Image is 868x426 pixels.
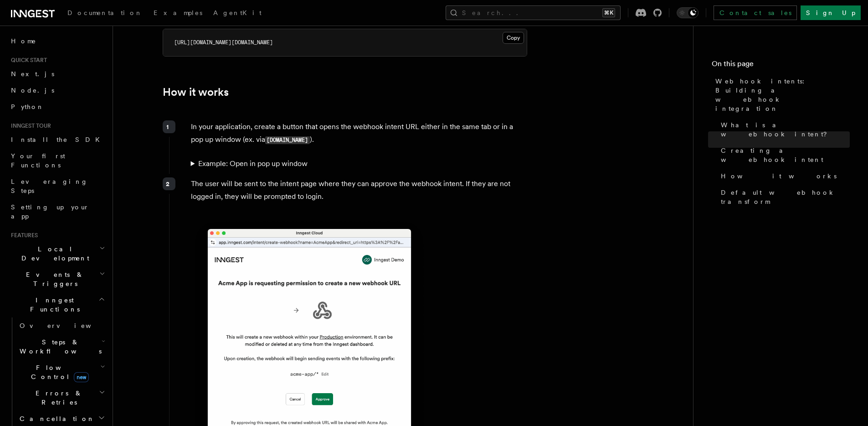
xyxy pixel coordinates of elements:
[7,82,107,99] a: Node.js
[721,120,850,139] span: What is a webhook intent?
[7,232,38,239] span: Features
[74,372,89,382] span: new
[11,178,88,194] span: Leveraging Steps
[446,5,621,20] button: Search...⌘K
[16,414,95,423] span: Cancellation
[7,296,98,314] span: Inngest Functions
[154,9,202,16] span: Examples
[16,359,107,385] button: Flow Controlnew
[11,136,105,143] span: Install the SDK
[721,146,850,164] span: Creating a webhook intent
[7,148,107,173] a: Your first Functions
[16,385,107,410] button: Errors & Retries
[163,120,175,133] div: 1
[7,66,107,82] a: Next.js
[163,177,175,190] div: 2
[7,270,99,288] span: Events & Triggers
[16,338,102,356] span: Steps & Workflows
[213,9,262,16] span: AgentKit
[677,7,699,18] button: Toggle dark mode
[67,9,143,16] span: Documentation
[11,152,65,169] span: Your first Functions
[7,57,47,64] span: Quick start
[11,103,44,110] span: Python
[7,131,107,148] a: Install the SDK
[717,168,850,184] a: How it works
[717,142,850,168] a: Creating a webhook intent
[717,117,850,142] a: What is a webhook intent?
[265,136,310,144] code: [DOMAIN_NAME]
[11,87,54,94] span: Node.js
[191,157,527,170] summary: Example: Open in pop up window
[163,86,229,99] a: How it works
[7,99,107,115] a: Python
[16,317,107,334] a: Overview
[7,241,107,266] button: Local Development
[7,266,107,292] button: Events & Triggers
[503,32,524,44] button: Copy
[7,122,51,130] span: Inngest tour
[191,177,527,203] p: The user will be sent to the intent page where they can approve the webhook intent. If they are n...
[20,322,113,329] span: Overview
[721,171,837,181] span: How it works
[62,3,148,25] a: Documentation
[11,70,54,78] span: Next.js
[801,5,861,20] a: Sign Up
[11,36,36,46] span: Home
[602,8,615,17] kbd: ⌘K
[7,33,107,49] a: Home
[174,39,273,46] code: [URL][DOMAIN_NAME][DOMAIN_NAME]
[148,3,208,25] a: Examples
[16,389,99,407] span: Errors & Retries
[191,120,527,146] p: In your application, create a button that opens the webhook intent URL either in the same tab or ...
[7,244,99,263] span: Local Development
[712,73,850,117] a: Webhook intents: Building a webhook integration
[7,199,107,224] a: Setting up your app
[712,58,850,73] h4: On this page
[7,292,107,317] button: Inngest Functions
[208,3,267,25] a: AgentKit
[721,188,850,206] span: Default webhook transform
[714,5,797,20] a: Contact sales
[715,77,850,113] span: Webhook intents: Building a webhook integration
[11,203,89,220] span: Setting up your app
[717,184,850,210] a: Default webhook transform
[7,173,107,199] a: Leveraging Steps
[16,363,100,381] span: Flow Control
[16,334,107,359] button: Steps & Workflows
